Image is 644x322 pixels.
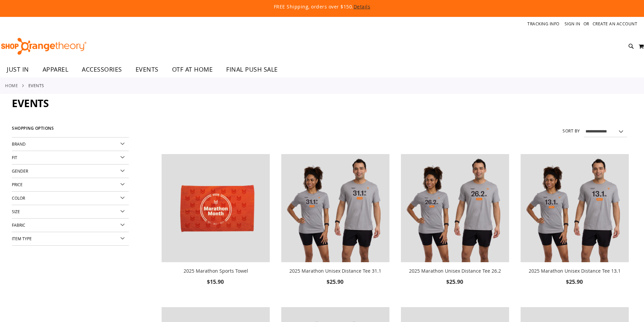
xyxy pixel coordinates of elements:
[12,209,20,214] span: Size
[401,154,509,264] a: 2025 Marathon Unisex Distance Tee 26.2
[12,182,23,187] span: Price
[162,154,270,264] a: 2025 Marathon Sports Towel
[12,138,129,151] div: Brand
[593,21,638,27] a: Create an Account
[165,62,220,77] a: OTF AT HOME
[409,268,501,274] a: 2025 Marathon Unisex Distance Tee 26.2
[43,62,69,77] span: APPAREL
[75,62,129,77] a: ACCESSORIES
[129,62,165,77] a: EVENTS
[563,128,580,134] label: Sort By
[12,165,129,178] div: Gender
[12,141,26,147] span: Brand
[517,151,632,304] div: product
[36,62,75,77] a: APPAREL
[136,62,159,77] span: EVENTS
[289,268,381,274] a: 2025 Marathon Unisex Distance Tee 31.1
[172,62,213,77] span: OTF AT HOME
[28,82,44,89] strong: EVENTS
[82,62,122,77] span: ACCESSORIES
[327,278,344,286] span: $25.90
[219,62,285,77] a: FINAL PUSH SALE
[521,154,629,262] img: 2025 Marathon Unisex Distance Tee 13.1
[281,154,389,262] img: 2025 Marathon Unisex Distance Tee 31.1
[226,62,278,77] span: FINAL PUSH SALE
[184,268,248,274] a: 2025 Marathon Sports Towel
[162,154,270,262] img: 2025 Marathon Sports Towel
[12,195,25,201] span: Color
[281,154,389,264] a: 2025 Marathon Unisex Distance Tee 31.1
[401,154,509,262] img: 2025 Marathon Unisex Distance Tee 26.2
[12,205,129,219] div: Size
[398,151,512,304] div: product
[12,123,129,138] strong: Shopping Options
[12,151,129,165] div: Fit
[119,3,525,10] p: FREE Shipping, orders over $150.
[12,236,32,241] span: Item Type
[12,219,129,232] div: Fabric
[207,278,225,286] span: $15.90
[566,278,584,286] span: $25.90
[12,232,129,246] div: Item Type
[12,155,17,160] span: Fit
[5,82,18,89] a: Home
[278,151,393,304] div: product
[521,154,629,264] a: 2025 Marathon Unisex Distance Tee 13.1
[527,21,559,27] a: Tracking Info
[565,21,580,27] a: Sign In
[446,278,464,286] span: $25.90
[529,268,621,274] a: 2025 Marathon Unisex Distance Tee 13.1
[12,168,28,174] span: Gender
[12,178,129,192] div: Price
[12,222,25,228] span: Fabric
[354,3,371,10] a: Details
[7,62,29,77] span: JUST IN
[12,96,49,110] span: EVENTS
[158,151,273,304] div: product
[12,192,129,205] div: Color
